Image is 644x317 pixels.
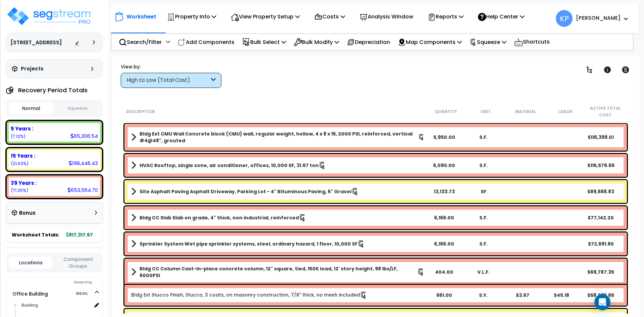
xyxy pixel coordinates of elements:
div: $58,235.65 [581,292,621,299]
div: $69,787.35 [581,269,621,275]
small: Labor [558,109,573,114]
div: 6,090.00 [425,162,464,169]
div: Shortcuts [511,34,553,50]
div: SF [464,188,503,195]
b: 917,317.67 [66,231,93,238]
div: $89,688.83 [581,188,621,195]
p: Squeeze [470,38,506,47]
div: View by: [121,63,221,70]
h3: [STREET_ADDRESS] [10,39,62,46]
div: 404.00 [425,269,464,275]
a: Assembly Title [131,265,425,279]
b: 5 Years : [11,125,33,132]
p: Shortcuts [514,37,550,47]
p: View Property Setup [231,12,300,21]
div: 6,166.00 [425,214,464,221]
h3: Bonus [19,210,36,216]
div: S.F. [464,134,503,141]
div: Depreciation [343,34,394,50]
p: Depreciation [347,38,390,47]
a: Assembly Title [131,161,425,170]
p: Costs [314,12,345,21]
small: Material [515,109,536,114]
b: Site Asphalt Paving Asphalt Driveway, Parking Lot - 4" Bituminous Paving, 6" Gravel [140,188,352,195]
span: 100.0% [76,290,94,298]
b: 15 Years : [11,152,35,159]
span: KP [556,10,573,27]
div: S.Y. [464,292,503,299]
p: Analysis Window [360,12,413,21]
div: 198,446.43 [69,160,98,167]
div: 13,133.73 [425,188,464,195]
a: Individual Item [131,292,367,298]
b: [PERSON_NAME] [576,14,621,21]
div: S.F. [464,241,503,247]
div: Ownership [20,278,102,286]
b: 39 Years : [11,179,37,187]
div: $45.18 [542,292,581,299]
b: Bldg Ext CMU Wall Concrete block (CMU) wall, regular weight, hollow, 4 x 8 x 16, 2000 PSI, reinfo... [140,130,418,144]
b: Bldg CC Slab Slab on grade, 4" thick, non industrial, reinforced [140,214,299,221]
p: Add Components [178,38,234,47]
span: Worksheet Totals: [12,231,59,238]
p: Bulk Select [242,38,286,47]
small: (7.12%) [11,134,25,139]
div: $77,142.20 [581,214,621,221]
a: Office Building 100.0% [12,290,48,297]
div: 65,306.54 [70,133,98,140]
small: (21.63%) [11,161,29,166]
a: Assembly Title [131,187,425,196]
button: Squeeze [55,103,100,114]
p: Reports [428,12,464,21]
p: Map Components [398,38,462,47]
h3: Projects [21,65,44,72]
div: Open Intercom Messenger [594,294,610,310]
div: $116,399.01 [581,134,621,141]
div: S.F. [464,214,503,221]
p: Bulk Modify [294,38,339,47]
h4: Recovery Period Totals [18,87,88,94]
small: Unit [481,109,491,114]
div: Add Components [174,34,238,50]
small: Quantity [435,109,457,114]
p: Worksheet [126,12,156,21]
button: Locations [9,257,53,269]
a: Assembly Title [131,239,425,249]
div: $3.67 [503,292,542,299]
div: 6,166.00 [425,241,464,247]
button: Component Groups [56,256,100,270]
b: HVAC Rooftop, single zone, air conditioner, offices, 10,000 SF, 31.67 ton [140,162,319,169]
div: V.L.F. [464,269,503,275]
b: Bldg CC Column Cast-in-place concrete column, 12" square, tied, 150K load, 12' story height, 98 l... [140,265,417,279]
a: Assembly Title [131,130,425,144]
small: Description [126,109,155,114]
p: Help Center [478,12,525,21]
div: Building [20,301,92,309]
b: Sprinkler System Wet pipe sprinkler systems, steel, ordinary hazard, 1 floor, 10,000 SF [140,241,358,247]
small: (71.25%) [11,188,28,193]
div: 5,950.00 [425,134,464,141]
div: High to Low (Total Cost) [126,76,209,84]
p: Search/Filter [119,38,162,47]
div: $72,691.90 [581,241,621,247]
div: 653,564.70 [67,187,98,194]
p: Property Info [167,12,216,21]
small: Active Total Cost [590,106,621,118]
img: logo_pro_r.png [6,6,93,26]
a: Assembly Title [131,213,425,222]
div: 661.00 [425,292,464,299]
div: S.F. [464,162,503,169]
div: $115,576.66 [581,162,621,169]
button: Normal [9,102,54,114]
